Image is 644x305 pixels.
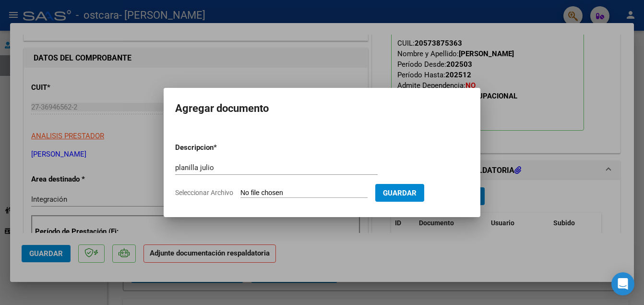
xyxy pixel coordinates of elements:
button: Guardar [375,184,424,202]
span: Seleccionar Archivo [175,189,233,196]
h2: Agregar documento [175,99,469,118]
span: Guardar [383,189,417,197]
p: Descripcion [175,142,263,153]
div: Open Intercom Messenger [611,272,634,295]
